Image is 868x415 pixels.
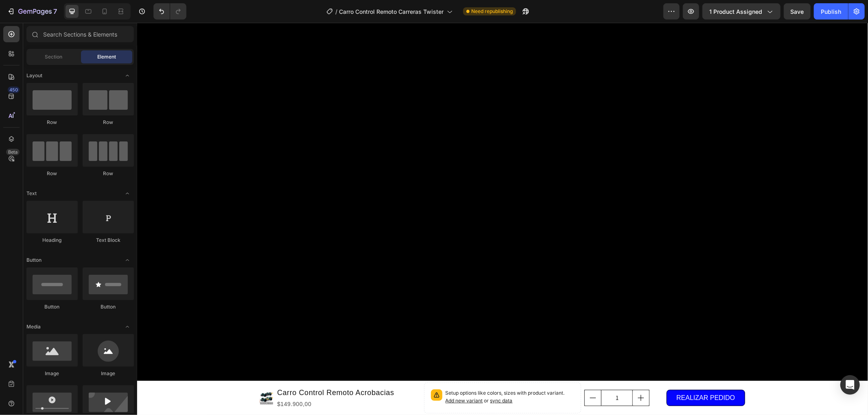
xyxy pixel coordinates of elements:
[26,237,78,244] div: Heading
[83,119,134,126] div: Row
[529,367,608,384] button: REALIZAR PEDIDO
[45,53,63,61] span: Section
[26,119,78,126] div: Row
[121,69,134,82] span: Toggle open
[139,364,258,376] h1: Carro Control Remoto Acrobacias
[26,170,78,177] div: Row
[3,3,61,20] button: 7
[26,323,41,330] span: Media
[121,320,134,333] span: Toggle open
[335,7,337,16] span: /
[464,367,496,383] input: quantity
[137,23,868,415] iframe: Design area
[97,53,116,61] span: Element
[448,367,464,383] button: decrement
[539,369,598,381] div: REALIZAR PEDIDO
[83,303,134,311] div: Button
[308,375,346,381] span: Add new variant
[26,370,78,377] div: Image
[471,8,513,15] span: Need republishing
[26,26,134,42] input: Search Sections & Elements
[308,367,437,382] p: Setup options like colors, sizes with product variant.
[702,3,781,20] button: 1 product assigned
[83,170,134,177] div: Row
[53,7,57,16] p: 7
[346,375,376,381] span: or
[840,375,860,395] div: Open Intercom Messenger
[821,7,841,16] div: Publish
[353,375,376,381] span: sync data
[339,7,444,16] span: Carro Control Remoto Carreras Twister
[6,149,20,155] div: Beta
[8,87,20,93] div: 450
[709,7,762,16] span: 1 product assigned
[26,303,78,311] div: Button
[496,367,512,383] button: increment
[83,237,134,244] div: Text Block
[83,370,134,377] div: Image
[121,187,134,200] span: Toggle open
[26,190,37,197] span: Text
[26,256,42,264] span: Button
[791,8,804,15] span: Save
[153,3,186,20] div: Undo/Redo
[26,72,42,79] span: Layout
[139,376,258,387] div: $149.900,00
[784,3,811,20] button: Save
[121,254,134,267] span: Toggle open
[814,3,848,20] button: Publish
